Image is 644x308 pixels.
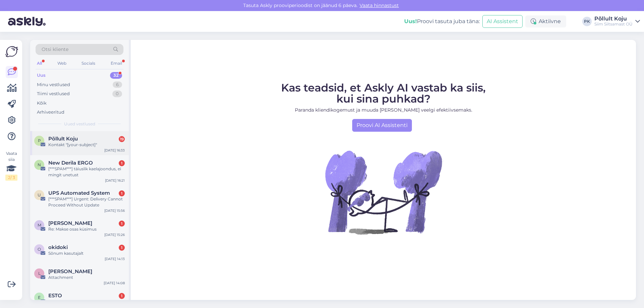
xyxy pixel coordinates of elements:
[119,136,125,142] div: 19
[36,59,43,68] div: All
[56,59,68,68] div: Web
[112,90,122,97] div: 0
[119,293,125,299] div: 1
[119,190,125,196] div: 1
[119,245,125,251] div: 1
[119,160,125,166] div: 1
[48,166,125,178] div: [***SPAM***] täiuslik kaelajoondus, ei mingit unetust
[5,175,17,181] div: 2 / 3
[48,220,92,226] span: Marek Paas
[48,244,68,250] span: okidoki
[38,223,41,228] span: M
[48,190,110,196] span: UPS Automated System
[48,293,62,299] span: ESTO
[281,81,486,105] span: Kas teadsid, et Askly AI vastab ka siis, kui sina puhkad?
[38,295,41,300] span: E
[594,16,633,21] div: Põllult Koju
[119,221,125,227] div: 1
[358,2,401,8] a: Vaata hinnastust
[109,59,123,68] div: Email
[5,150,17,181] div: Vaata siia
[38,162,41,167] span: N
[281,107,486,114] p: Paranda kliendikogemust ja muuda [PERSON_NAME] veelgi efektiivsemaks.
[64,121,95,127] span: Uued vestlused
[105,256,125,261] div: [DATE] 14:13
[37,72,46,79] div: Uus
[37,109,64,116] div: Arhiveeritud
[37,100,47,107] div: Kõik
[110,72,122,79] div: 32
[38,271,41,276] span: L
[104,232,125,237] div: [DATE] 15:26
[105,178,125,183] div: [DATE] 16:21
[38,192,41,197] span: U
[48,136,78,142] span: Põllult Koju
[104,148,125,153] div: [DATE] 16:33
[352,119,412,132] a: Proovi AI Assistenti
[404,17,480,25] div: Proovi tasuta juba täna:
[482,15,523,28] button: AI Assistent
[594,16,640,27] a: Põllult KojuSiim Siitsamast OÜ
[42,46,68,53] span: Otsi kliente
[594,21,633,27] div: Siim Siitsamast OÜ
[104,281,125,286] div: [DATE] 14:08
[48,196,125,208] div: [***SPAM***] Urgent: Delivery Cannot Proceed Without Update
[80,59,97,68] div: Socials
[404,18,417,24] b: Uus!
[113,81,122,88] div: 6
[104,208,125,213] div: [DATE] 15:56
[48,274,125,281] div: Attachment
[48,250,125,256] div: Sõnum kasutajalt
[5,45,18,58] img: Askly Logo
[323,132,444,252] img: No Chat active
[48,142,125,148] div: Kontakt "[your-subject]"
[48,226,125,232] div: Re: Makse osas küsimus
[582,17,592,26] div: PK
[37,90,70,97] div: Tiimi vestlused
[38,247,41,252] span: o
[37,81,70,88] div: Minu vestlused
[48,160,93,166] span: New Derila ERGO
[525,15,566,27] div: Aktiivne
[38,138,41,143] span: P
[48,268,92,274] span: Lia Lehto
